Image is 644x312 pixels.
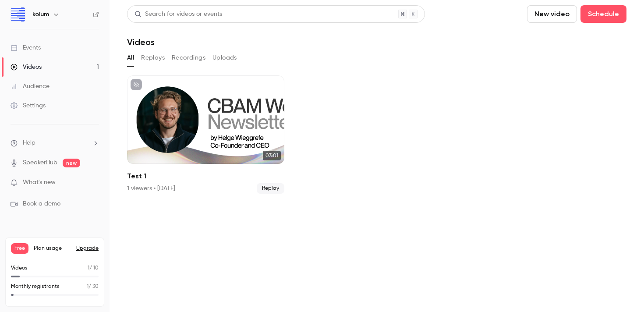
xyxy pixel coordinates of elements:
button: Recordings [172,51,205,65]
span: Book a demo [23,199,60,209]
iframe: Noticeable Trigger [88,179,99,187]
p: / 10 [88,264,99,272]
span: new [63,159,80,167]
button: New video [527,5,577,23]
button: Schedule [580,5,626,23]
img: kolum [11,7,25,21]
p: Videos [11,264,28,272]
h1: Videos [127,37,155,47]
div: Settings [11,101,46,110]
span: Free [11,243,28,254]
button: Upgrade [76,245,99,252]
span: Help [23,138,35,148]
p: Monthly registrants [11,283,60,291]
span: 03:01 [263,151,281,160]
li: Test 1 [127,75,284,194]
li: help-dropdown-opener [11,138,99,148]
span: What's new [23,178,56,187]
div: Search for videos or events [134,10,222,19]
button: unpublished [131,79,142,90]
button: Replays [141,51,165,65]
span: Plan usage [34,245,71,252]
h6: kolum [32,10,49,19]
span: 1 [88,266,89,271]
button: Uploads [212,51,237,65]
h2: Test 1 [127,171,284,181]
div: 1 viewers • [DATE] [127,184,175,193]
button: All [127,51,134,65]
div: Videos [11,63,42,71]
a: 03:01Test 11 viewers • [DATE]Replay [127,75,284,194]
ul: Videos [127,75,626,194]
div: Audience [11,82,50,91]
p: / 30 [87,283,99,291]
section: Videos [127,5,626,307]
a: SpeakerHub [23,158,57,167]
div: Events [11,43,41,52]
span: Replay [257,183,284,194]
span: 1 [87,284,88,289]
